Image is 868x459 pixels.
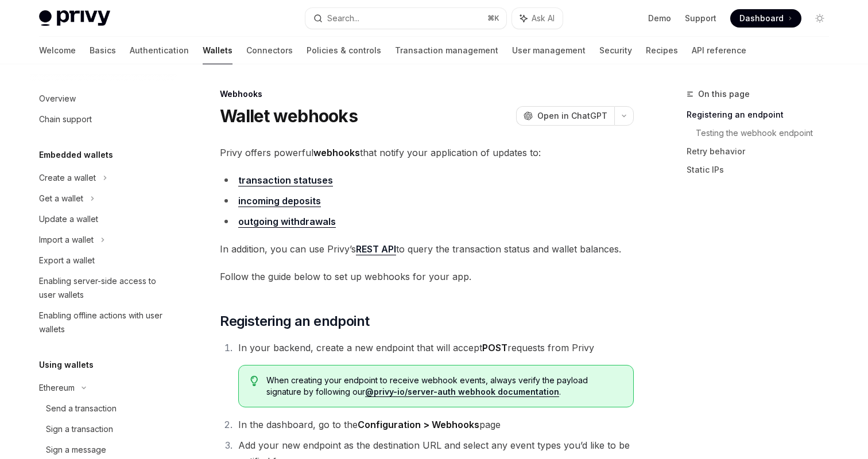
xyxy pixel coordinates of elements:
[46,422,113,436] div: Sign a transaction
[30,109,177,130] a: Chain support
[39,212,98,226] div: Update a wallet
[246,37,293,64] a: Connectors
[687,161,838,179] a: Static IPs
[356,243,396,255] a: REST API
[648,13,671,24] a: Demo
[203,37,232,64] a: Wallets
[599,37,632,64] a: Security
[30,88,177,109] a: Overview
[482,342,507,353] strong: POST
[250,376,258,386] svg: Tip
[220,145,634,161] span: Privy offers powerful that notify your application of updates to:
[811,9,829,28] button: Toggle dark mode
[39,10,110,26] img: light logo
[220,269,634,285] span: Follow the guide below to set up webhooks for your app.
[698,87,750,101] span: On this page
[39,148,113,162] h5: Embedded wallets
[512,8,563,29] button: Ask AI
[39,171,96,185] div: Create a wallet
[305,8,506,29] button: Search...⌘K
[39,192,83,205] div: Get a wallet
[220,88,634,100] div: Webhooks
[46,402,117,415] div: Send a transaction
[39,381,75,395] div: Ethereum
[358,419,479,430] strong: Configuration > Webhooks
[220,312,369,330] span: Registering an endpoint
[327,11,359,25] div: Search...
[30,209,177,229] a: Update a wallet
[46,443,106,457] div: Sign a message
[30,305,177,340] a: Enabling offline actions with user wallets
[90,37,116,64] a: Basics
[39,309,170,336] div: Enabling offline actions with user wallets
[39,254,95,267] div: Export a wallet
[685,13,716,24] a: Support
[30,398,177,419] a: Send a transaction
[238,174,333,186] a: transaction statuses
[487,14,499,23] span: ⌘ K
[39,274,170,302] div: Enabling server-side access to user wallets
[313,147,360,158] strong: webhooks
[238,195,321,207] a: incoming deposits
[238,419,501,430] span: In the dashboard, go to the page
[30,271,177,305] a: Enabling server-side access to user wallets
[692,37,746,64] a: API reference
[532,13,555,24] span: Ask AI
[516,106,614,126] button: Open in ChatGPT
[220,106,358,126] h1: Wallet webhooks
[739,13,784,24] span: Dashboard
[30,250,177,271] a: Export a wallet
[307,37,381,64] a: Policies & controls
[39,92,76,106] div: Overview
[646,37,678,64] a: Recipes
[537,110,607,122] span: Open in ChatGPT
[39,358,94,372] h5: Using wallets
[512,37,586,64] a: User management
[39,233,94,247] div: Import a wallet
[39,112,92,126] div: Chain support
[730,9,801,28] a: Dashboard
[130,37,189,64] a: Authentication
[696,124,838,142] a: Testing the webhook endpoint
[220,241,634,257] span: In addition, you can use Privy’s to query the transaction status and wallet balances.
[687,142,838,161] a: Retry behavior
[238,342,594,353] span: In your backend, create a new endpoint that will accept requests from Privy
[687,106,838,124] a: Registering an endpoint
[238,216,336,228] a: outgoing withdrawals
[30,419,177,439] a: Sign a transaction
[266,375,622,398] span: When creating your endpoint to receive webhook events, always verify the payload signature by fol...
[39,37,76,64] a: Welcome
[365,387,559,397] a: @privy-io/server-auth webhook documentation
[395,37,498,64] a: Transaction management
